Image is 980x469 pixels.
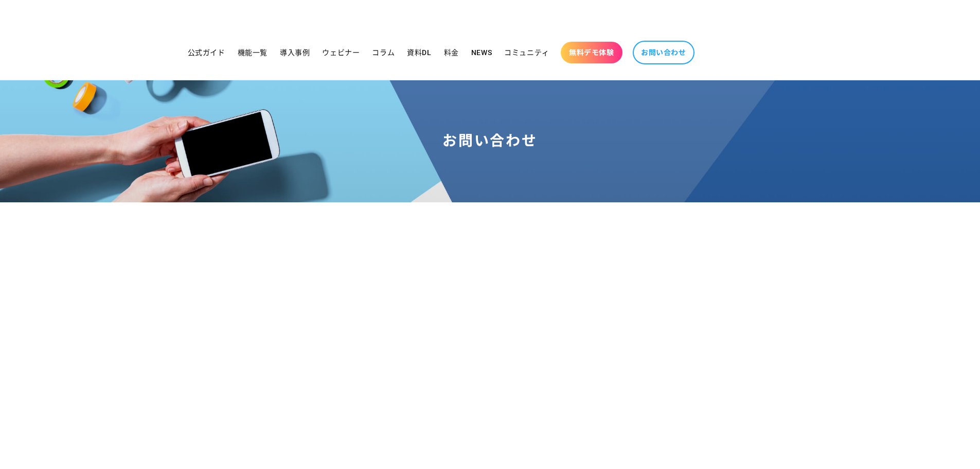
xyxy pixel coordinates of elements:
a: NEWS [465,42,498,63]
a: コラム [366,42,401,63]
a: 料金 [438,42,465,63]
span: コラム [372,48,395,57]
span: NEWS [471,48,492,57]
a: コミュニティ [498,42,556,63]
a: 導入事例 [274,42,316,63]
a: お問い合わせ [633,41,694,64]
a: 無料デモ体験 [561,42,622,63]
span: コミュニティ [504,48,549,57]
h1: お問い合わせ [12,132,968,150]
span: 機能一覧 [238,48,268,57]
a: 公式ガイド [182,42,231,63]
span: 導入事例 [280,48,310,57]
a: ウェビナー [316,42,366,63]
a: 機能一覧 [231,42,274,63]
span: 資料DL [407,48,431,57]
span: 料金 [444,48,459,57]
span: お問い合わせ [641,48,686,57]
span: ウェビナー [322,48,360,57]
a: 資料DL [401,42,437,63]
span: 公式ガイド [188,48,225,57]
span: 無料デモ体験 [569,48,614,57]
